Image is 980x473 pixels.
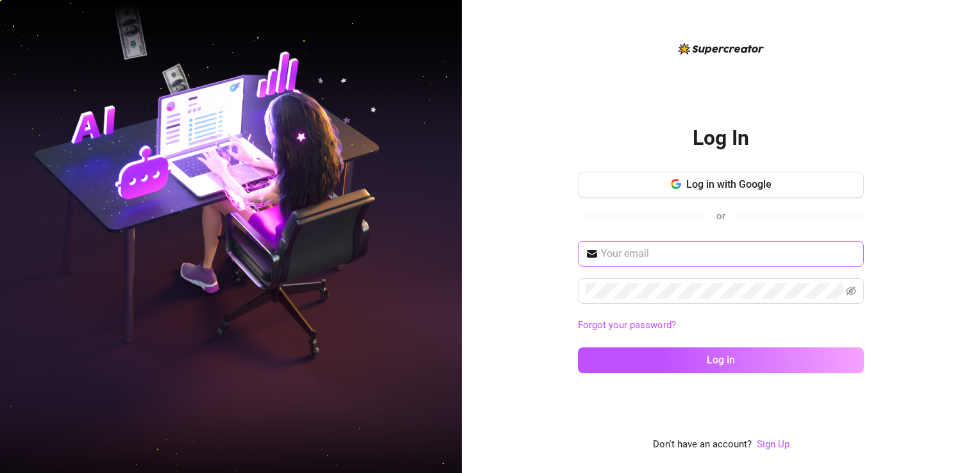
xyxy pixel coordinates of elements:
img: logo-BBDzfeDw.svg [679,43,764,54]
button: Log in [578,347,864,373]
h2: Log In [693,125,749,151]
span: Log in with Google [686,178,772,190]
input: Your email [601,246,856,261]
a: Forgot your password? [578,319,676,331]
span: eye-invisible [846,286,856,296]
a: Forgot your password? [578,318,864,333]
span: Don't have an account? [653,437,752,452]
button: Log in with Google [578,172,864,197]
a: Sign Up [757,438,790,450]
a: Sign Up [757,437,790,452]
span: or [716,210,725,222]
span: Log in [707,354,735,366]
